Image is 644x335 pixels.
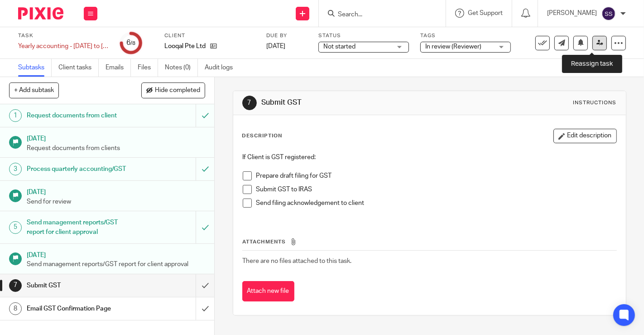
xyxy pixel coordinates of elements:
[242,132,283,140] p: Description
[547,9,597,18] p: [PERSON_NAME]
[243,153,616,162] p: If Client is GST registered:
[27,302,134,316] h1: Email GST Confirmation Page
[553,129,617,143] button: Edit description
[425,44,481,50] span: In review (Reviewer)
[318,32,409,39] label: Status
[58,59,99,77] a: Client tasks
[27,248,205,260] h1: [DATE]
[256,199,616,208] p: Send filing acknowledgement to client
[126,38,135,48] div: 6
[138,59,158,77] a: Files
[9,279,22,292] div: 7
[164,32,255,39] label: Client
[164,42,206,51] p: Looqal Pte Ltd
[243,239,286,244] span: Attachments
[242,96,257,110] div: 7
[18,42,109,51] div: Yearly accounting - May&#39;24 to Apr&#39;25
[266,43,285,49] span: [DATE]
[9,83,59,98] button: + Add subtask
[337,11,418,19] input: Search
[243,258,352,264] span: There are no files attached to this task.
[9,302,22,315] div: 8
[420,32,511,39] label: Tags
[205,59,240,77] a: Audit logs
[261,98,449,107] h1: Submit GST
[468,10,503,16] span: Get Support
[27,197,205,206] p: Send for review
[106,59,131,77] a: Emails
[27,109,134,122] h1: Request documents from client
[141,83,205,98] button: Hide completed
[18,32,109,39] label: Task
[27,185,205,197] h1: [DATE]
[27,216,134,239] h1: Send management reports/GST report for client approval
[165,59,198,77] a: Notes (0)
[18,42,109,51] div: Yearly accounting - [DATE] to [DATE]
[9,109,22,122] div: 1
[9,163,22,175] div: 3
[242,281,294,301] button: Attach new file
[18,7,63,19] img: Pixie
[155,87,200,94] span: Hide completed
[27,162,134,176] h1: Process quarterly accounting/GST
[27,132,205,143] h1: [DATE]
[18,59,52,77] a: Subtasks
[256,171,616,180] p: Prepare draft filing for GST
[9,221,22,234] div: 5
[130,41,135,46] small: /8
[266,32,307,39] label: Due by
[27,279,134,292] h1: Submit GST
[27,260,205,269] p: Send management reports/GST report for client approval
[601,6,616,21] img: svg%3E
[256,185,616,194] p: Submit GST to IRAS
[27,144,205,153] p: Request documents from clients
[323,44,356,50] span: Not started
[573,99,617,107] div: Instructions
